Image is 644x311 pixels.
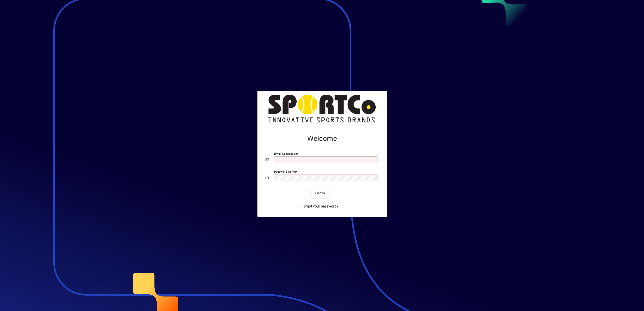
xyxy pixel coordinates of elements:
[274,152,297,155] mat-label: Email or Barcode
[274,170,296,173] mat-label: Password or Pin
[302,204,338,209] span: Forgot your password?
[315,191,325,196] span: Login
[266,134,379,143] h2: Welcome
[300,202,340,211] a: Forgot your password?
[311,189,329,198] button: Login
